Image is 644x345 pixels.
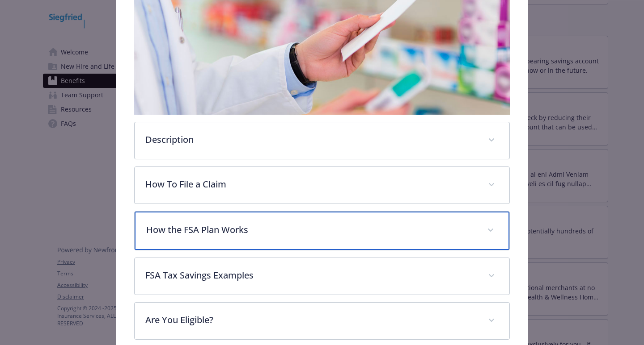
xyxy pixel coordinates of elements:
div: FSA Tax Savings Examples [135,258,509,295]
div: How To File a Claim [135,167,509,204]
p: Description [145,133,477,146]
div: Description [135,122,509,159]
p: Are You Eligible? [145,313,477,327]
div: Are You Eligible? [135,303,509,339]
div: How the FSA Plan Works [135,212,509,250]
p: How the FSA Plan Works [146,223,476,237]
p: FSA Tax Savings Examples [145,269,477,282]
p: How To File a Claim [145,178,477,191]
